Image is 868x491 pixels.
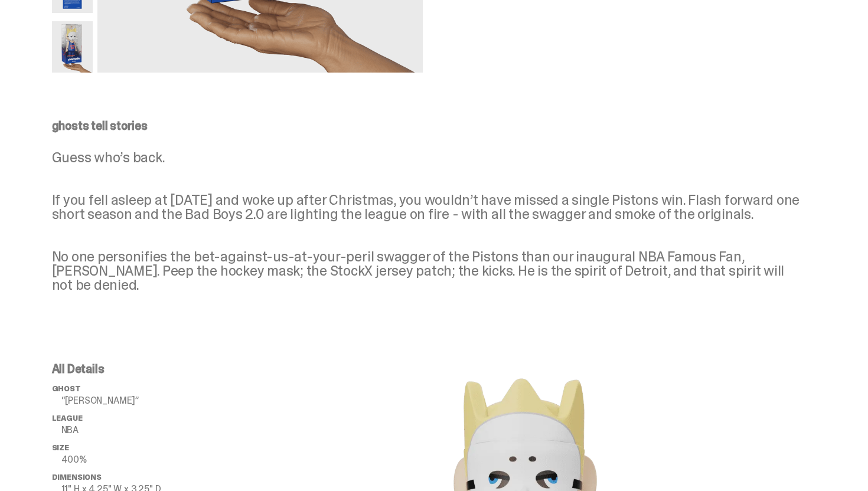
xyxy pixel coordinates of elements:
p: ghosts tell stories [52,120,808,132]
span: League [52,413,83,423]
p: “[PERSON_NAME]” [61,396,241,405]
img: eminem%20scale.png [52,21,93,72]
p: 400% [61,455,241,464]
p: NBA [61,425,241,435]
p: All Details [52,363,241,375]
span: Dimensions [52,472,102,482]
span: ghost [52,384,81,394]
p: Guess who’s back. If you fell asleep at [DATE] and woke up after Christmas, you wouldn’t have mis... [52,150,808,292]
span: Size [52,443,69,453]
